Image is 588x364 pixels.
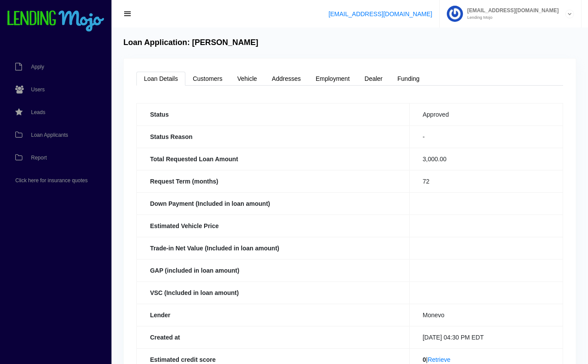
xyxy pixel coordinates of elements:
[264,72,308,86] a: Addresses
[308,72,357,86] a: Employment
[185,72,230,86] a: Customers
[463,15,559,20] small: Lending Mojo
[31,110,45,115] span: Leads
[137,326,410,348] th: Created at
[230,72,264,86] a: Vehicle
[137,170,410,192] th: Request Term (months)
[328,10,432,17] a: [EMAIL_ADDRESS][DOMAIN_NAME]
[409,103,563,125] td: Approved
[137,148,410,170] th: Total Requested Loan Amount
[137,237,410,259] th: Trade-in Net Value (Included in loan amount)
[31,155,47,160] span: Report
[423,356,426,363] b: 0
[31,64,44,69] span: Apply
[409,304,563,326] td: Monevo
[390,72,427,86] a: Funding
[409,125,563,148] td: -
[137,304,410,326] th: Lender
[123,38,258,48] h4: Loan Application: [PERSON_NAME]
[409,148,563,170] td: 3,000.00
[7,10,105,32] img: logo-small.png
[137,125,410,148] th: Status Reason
[409,170,563,192] td: 72
[137,259,410,281] th: GAP (included in loan amount)
[137,192,410,215] th: Down Payment (Included in loan amount)
[428,356,450,363] a: Retrieve
[447,6,463,22] img: Profile image
[136,72,185,86] a: Loan Details
[15,178,87,183] span: Click here for insurance quotes
[357,72,390,86] a: Dealer
[409,326,563,348] td: [DATE] 04:30 PM EDT
[137,281,410,304] th: VSC (Included in loan amount)
[137,215,410,237] th: Estimated Vehicle Price
[137,103,410,125] th: Status
[31,132,68,138] span: Loan Applicants
[31,87,45,92] span: Users
[463,8,559,13] span: [EMAIL_ADDRESS][DOMAIN_NAME]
